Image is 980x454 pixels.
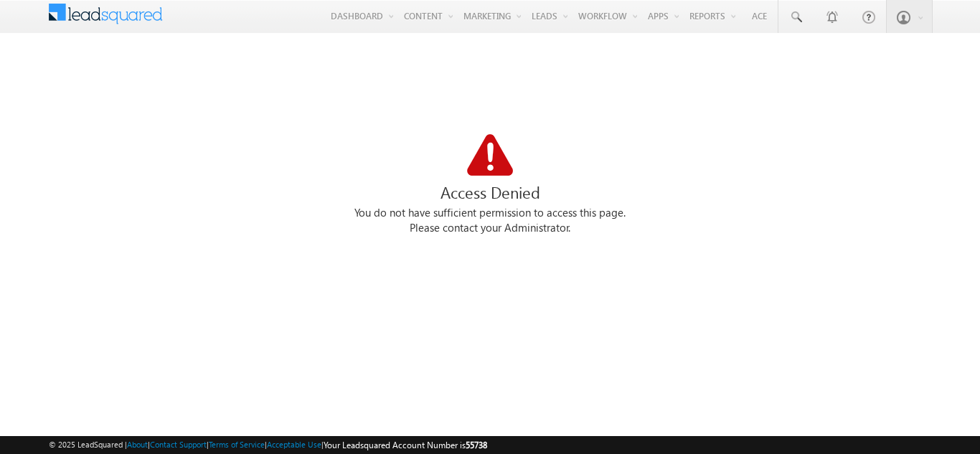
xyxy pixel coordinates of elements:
[49,438,487,452] span: © 2025 LeadSquared | | | | |
[49,4,163,24] img: Custom Logo
[49,206,930,221] div: You do not have sufficient permission to access this page.
[466,440,487,450] span: 55738
[150,440,207,449] a: Contact Support
[209,440,265,449] a: Terms of Service
[467,134,513,176] img: Access Denied
[324,440,487,450] span: Your Leadsquared Account Number is
[49,179,930,206] div: Access Denied
[267,440,321,449] a: Acceptable Use
[49,221,930,236] div: Please contact your Administrator.
[127,440,148,449] a: About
